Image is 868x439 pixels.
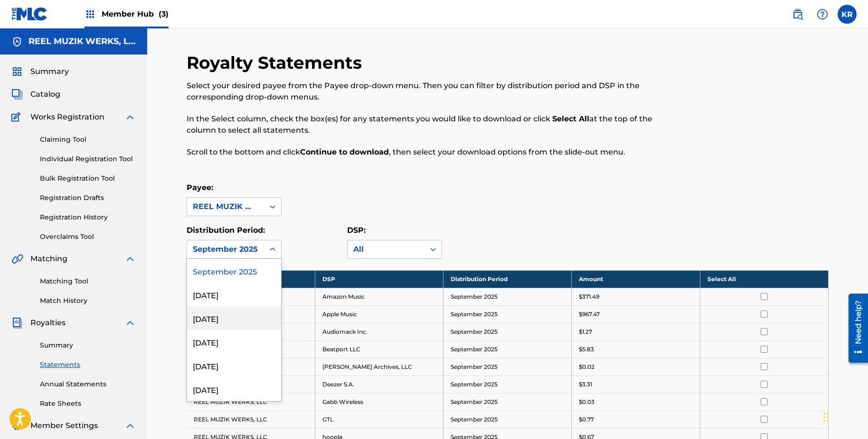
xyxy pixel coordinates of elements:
span: Royalties [30,317,66,329]
td: September 2025 [443,323,572,340]
a: Annual Statements [40,379,136,389]
img: expand [124,253,136,265]
span: Summary [30,66,69,77]
div: September 2025 [187,259,281,283]
a: Summary [40,340,136,350]
td: Deezer S.A. [315,375,443,393]
a: Public Search [788,5,807,24]
th: DSP [315,270,443,288]
h2: Royalty Statements [187,52,367,73]
iframe: Resource Center [841,290,868,366]
td: September 2025 [443,358,572,375]
td: September 2025 [443,411,572,428]
div: September 2025 [193,244,258,255]
img: expand [124,317,136,329]
a: Statements [40,360,136,370]
div: REEL MUZIK WERKS, LLC [193,201,258,212]
p: Select your desired payee from the Payee drop-down menu. Then you can filter by distribution peri... [187,80,681,103]
img: Royalties [11,317,23,329]
strong: Continue to download [300,147,389,156]
a: CatalogCatalog [11,89,60,100]
td: Audiomack Inc. [315,323,443,340]
div: Help [813,5,832,24]
p: $371.49 [579,293,599,301]
td: REEL MUZIK WERKS, LLC [187,393,315,411]
a: Individual Registration Tool [40,154,136,164]
a: Bulk Registration Tool [40,174,136,183]
img: Top Rightsholders [85,9,96,20]
img: help [817,9,828,20]
span: (3) [159,9,169,18]
img: MLC Logo [11,7,48,21]
img: Member Settings [11,420,23,431]
td: [PERSON_NAME] Archives, LLC [315,358,443,375]
strong: Select All [552,114,589,123]
img: Works Registration [11,111,24,123]
th: Amount [572,270,700,288]
div: [DATE] [187,306,281,330]
div: [DATE] [187,330,281,354]
span: Member Hub [102,9,169,19]
div: [DATE] [187,283,281,306]
a: Matching Tool [40,276,136,286]
a: Registration Drafts [40,193,136,203]
td: September 2025 [443,375,572,393]
img: Catalog [11,89,23,100]
a: Rate Sheets [40,399,136,409]
h5: REEL MUZIK WERKS, LLC [28,36,136,47]
td: GTL [315,411,443,428]
td: September 2025 [443,288,572,305]
label: Distribution Period: [187,226,265,235]
td: Gabb Wireless [315,393,443,411]
div: [DATE] [187,377,281,401]
p: $967.47 [579,310,600,319]
span: Works Registration [30,111,104,123]
td: REEL MUZIK WERKS, LLC [187,411,315,428]
a: Registration History [40,212,136,222]
span: Member Settings [30,420,98,431]
img: search [792,9,803,20]
p: Scroll to the bottom and click , then select your download options from the slide-out menu. [187,146,681,158]
td: Amazon Music [315,288,443,305]
label: DSP: [347,226,366,235]
td: Beatport LLC [315,340,443,358]
div: User Menu [838,5,857,24]
td: September 2025 [443,393,572,411]
a: Match History [40,296,136,306]
a: SummarySummary [11,66,69,77]
img: Summary [11,66,23,77]
p: $1.27 [579,328,592,336]
th: Select All [700,270,828,288]
img: Accounts [11,36,23,47]
p: $5.83 [579,345,594,354]
td: September 2025 [443,305,572,323]
div: Drag [823,403,829,431]
a: Claiming Tool [40,135,136,145]
img: Matching [11,253,23,265]
p: In the Select column, check the box(es) for any statements you would like to download or click at... [187,113,681,136]
p: $0.77 [579,415,594,424]
p: $0.03 [579,398,594,406]
span: Matching [30,253,67,265]
img: expand [124,420,136,431]
p: $3.31 [579,380,592,389]
a: Overclaims Tool [40,232,136,242]
div: All [353,244,419,255]
img: expand [124,111,136,123]
iframe: Chat Widget [821,393,868,439]
div: [DATE] [187,354,281,377]
td: September 2025 [443,340,572,358]
span: Catalog [30,89,60,100]
td: Apple Music [315,305,443,323]
th: Distribution Period [443,270,572,288]
label: Payee: [187,183,213,192]
p: $0.02 [579,363,594,371]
